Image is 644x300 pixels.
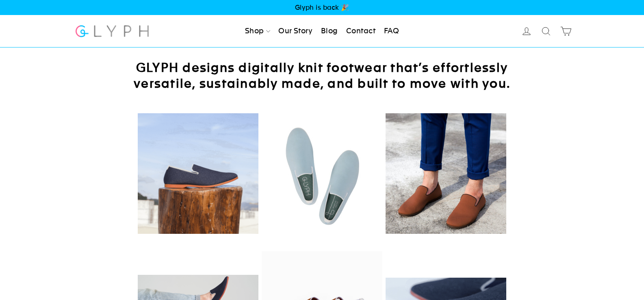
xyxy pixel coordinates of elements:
[318,22,341,40] a: Blog
[275,22,316,40] a: Our Story
[74,20,150,42] img: Glyph
[343,22,379,40] a: Contact
[242,22,273,40] a: Shop
[381,22,402,40] a: FAQ
[119,60,525,91] h2: GLYPH designs digitally knit footwear that’s effortlessly versatile, sustainably made, and built ...
[242,22,402,40] ul: Primary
